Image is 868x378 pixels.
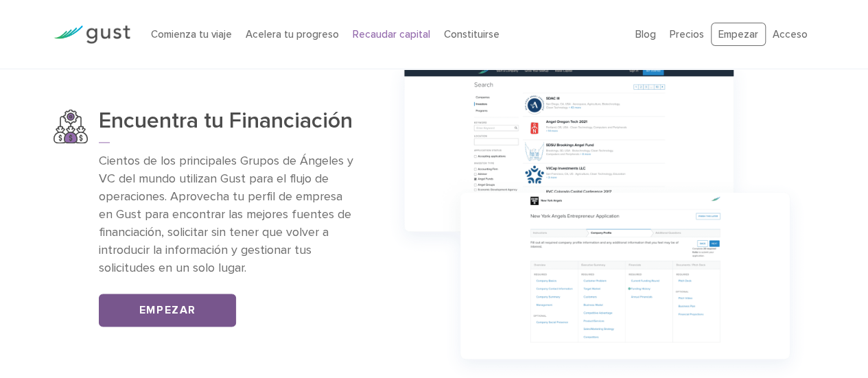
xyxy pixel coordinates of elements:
[711,23,766,47] a: Empezar
[773,28,808,40] a: Acceso
[246,28,339,40] a: Acelera tu progreso
[353,28,430,40] a: Recaudar capital
[670,28,704,40] a: Precios
[54,25,130,44] img: Logotipo de Gust
[151,28,232,40] a: Comienza tu viaje
[718,28,758,40] font: Empezar
[99,294,236,327] a: Empezar
[139,303,196,317] font: Empezar
[54,109,88,143] img: Encuentra tu financiación
[99,108,353,134] font: Encuentra tu Financiación
[635,28,656,40] a: Blog
[99,154,353,274] font: Cientos de los principales Grupos de Ángeles y VC del mundo utilizan Gust para el flujo de operac...
[444,28,500,40] a: Constituirse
